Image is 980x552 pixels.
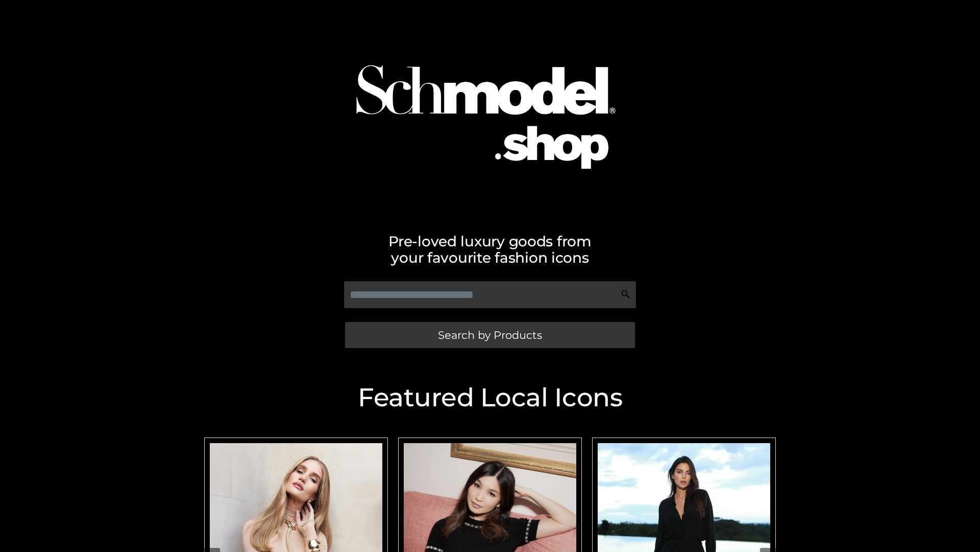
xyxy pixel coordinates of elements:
h2: Featured Local Icons​ [199,385,781,410]
a: Search by Products [345,322,635,348]
img: Search Icon [621,289,631,300]
h2: Pre-loved luxury goods from your favourite fashion icons [199,233,781,266]
span: Search by Products [438,330,542,340]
